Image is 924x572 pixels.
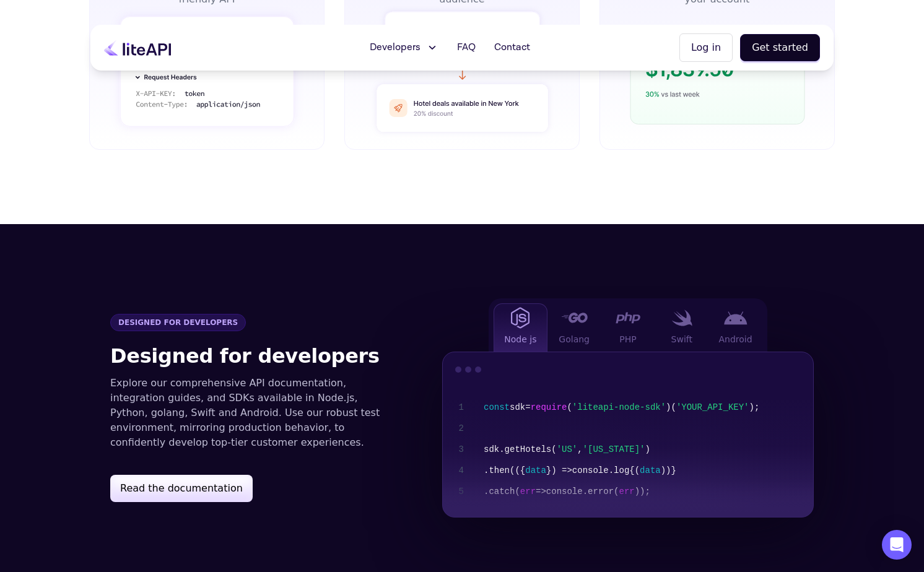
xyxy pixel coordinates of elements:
[510,466,520,475] span: ((
[520,487,536,496] span: err
[676,402,749,412] span: 'YOUR_API_KEY'
[749,402,760,412] span: );
[629,466,640,475] span: {(
[671,333,692,345] span: Swift
[619,487,635,496] span: err
[546,466,572,475] span: }) =>
[362,35,446,60] button: Developers
[484,466,510,475] span: .then
[679,33,733,62] button: Log in
[510,402,525,412] span: sdk
[661,466,676,475] span: ))}
[110,341,393,371] h2: Designed for developers
[546,487,588,496] span: console.
[536,487,546,496] span: =>
[719,333,752,345] span: Android
[583,444,645,454] span: '[US_STATE]'
[520,466,525,475] span: {
[567,402,572,412] span: (
[616,312,640,324] img: PHP
[484,444,499,454] span: sdk
[110,376,393,450] p: Explore our comprehensive API documentation, integration guides, and SDKs available in Node.js, P...
[557,444,578,454] span: 'US'
[619,333,636,345] span: PHP
[525,466,546,475] span: data
[531,402,567,412] span: require
[484,487,515,496] span: .catch
[666,402,671,412] span: )
[457,40,476,55] span: FAQ
[614,487,619,496] span: (
[511,307,530,329] img: Node js
[588,487,614,496] span: error
[559,333,590,345] span: Golang
[110,314,246,331] span: Designed for developers
[484,402,510,412] span: const
[671,310,692,326] img: Swift
[572,466,614,475] span: console.
[561,313,588,323] img: Golang
[443,387,474,517] div: 1 2 3 4 5
[499,444,556,454] span: .getHotels(
[645,444,650,454] span: )
[640,466,661,475] span: data
[504,333,536,345] span: Node js
[515,487,520,496] span: (
[450,35,483,60] a: FAQ
[487,35,538,60] a: Contact
[882,530,912,560] div: Open Intercom Messenger
[614,466,629,475] span: log
[370,40,421,55] span: Developers
[577,444,582,454] span: ,
[671,402,676,412] span: (
[724,311,747,325] img: Android
[525,402,530,412] span: =
[572,402,666,412] span: 'liteapi-node-sdk'
[494,40,530,55] span: Contact
[740,34,820,61] button: Get started
[635,487,650,496] span: ));
[110,475,393,502] a: Read the documentation
[110,475,253,502] button: Read the documentation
